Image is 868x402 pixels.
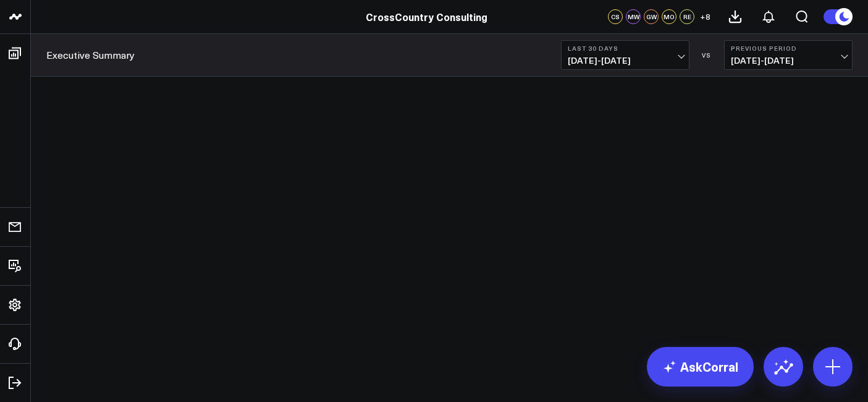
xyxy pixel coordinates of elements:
span: + 8 [700,12,710,21]
div: MW [626,9,641,24]
div: MO [662,9,676,24]
a: Executive Summary [46,48,135,62]
span: [DATE] - [DATE] [568,56,683,66]
div: GW [644,9,659,24]
div: CS [608,9,623,24]
a: AskCorral [647,347,754,387]
button: Last 30 Days[DATE]-[DATE] [561,40,689,70]
span: [DATE] - [DATE] [731,56,846,66]
button: Previous Period[DATE]-[DATE] [724,40,853,70]
a: CrossCountry Consulting [366,10,487,24]
div: RE [680,9,694,24]
button: +8 [697,9,712,24]
div: VS [696,51,718,59]
b: Previous Period [731,45,846,52]
b: Last 30 Days [568,45,683,52]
